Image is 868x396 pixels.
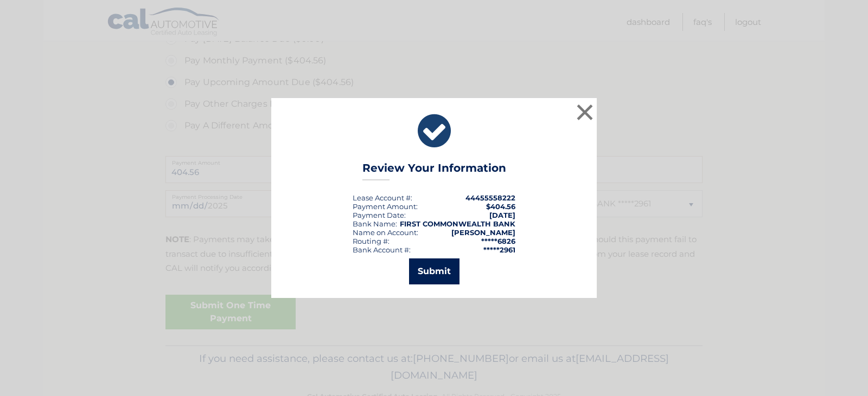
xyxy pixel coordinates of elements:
[451,228,515,237] strong: [PERSON_NAME]
[353,237,390,245] div: Routing #:
[353,193,412,202] div: Lease Account #:
[465,193,515,202] strong: 44455558222
[353,211,406,219] div: :
[486,202,515,211] span: $404.56
[489,211,515,219] span: [DATE]
[362,161,506,180] h3: Review Your Information
[574,101,596,123] button: ×
[409,258,459,284] button: Submit
[353,219,397,228] div: Bank Name:
[400,219,515,228] strong: FIRST COMMONWEALTH BANK
[353,245,411,254] div: Bank Account #:
[353,228,418,237] div: Name on Account:
[353,202,418,211] div: Payment Amount:
[353,211,404,219] span: Payment Date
